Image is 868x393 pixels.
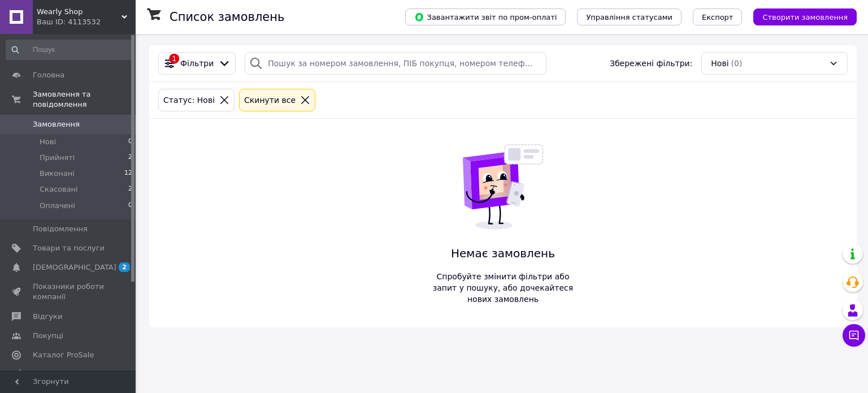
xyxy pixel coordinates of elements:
button: Завантажити звіт по пром-оплаті [405,8,566,25]
span: Створити замовлення [762,13,848,21]
span: Товари та послуги [33,243,105,253]
a: Створити замовлення [742,12,857,21]
span: Покупці [33,331,63,341]
span: 2 [128,184,132,195]
span: Експорт [702,13,734,21]
span: Wearly Shop [37,7,121,17]
span: 0 [128,137,132,147]
h1: Список замовлень [170,10,284,24]
span: Фільтри [180,58,214,69]
span: Завантажити звіт по пром-оплаті [414,12,557,22]
button: Створити замовлення [753,8,857,25]
span: Збережені фільтри: [610,58,692,69]
span: Відгуки [33,312,62,322]
span: Скасовані [40,184,78,195]
span: (0) [731,59,743,68]
span: [DEMOGRAPHIC_DATA] [33,262,116,273]
span: Немає замовлень [428,245,578,262]
input: Пошук [6,40,133,60]
span: 12 [124,169,132,179]
span: 0 [128,201,132,211]
span: Прийняті [40,153,75,163]
span: Виконані [40,169,75,179]
span: Нові [40,137,56,147]
span: Повідомлення [33,224,88,234]
button: Чат з покупцем [843,324,865,347]
input: Пошук за номером замовлення, ПІБ покупця, номером телефону, Email, номером накладної [245,52,546,75]
button: Експорт [693,8,743,25]
span: 2 [128,153,132,163]
div: Cкинути все [242,94,298,106]
span: Аналітика [33,369,72,379]
span: Нові [711,58,728,69]
div: Статус: Нові [161,94,217,106]
span: Головна [33,70,64,80]
span: Замовлення [33,119,80,129]
span: Показники роботи компанії [33,282,105,302]
span: Оплачені [40,201,75,211]
div: Ваш ID: 4113532 [37,17,136,27]
span: Каталог ProSale [33,350,94,360]
span: Спробуйте змінити фільтри або запит у пошуку, або дочекайтеся нових замовлень [428,271,578,305]
button: Управління статусами [577,8,682,25]
span: Управління статусами [586,13,672,21]
span: Замовлення та повідомлення [33,89,136,110]
span: 2 [119,262,130,272]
